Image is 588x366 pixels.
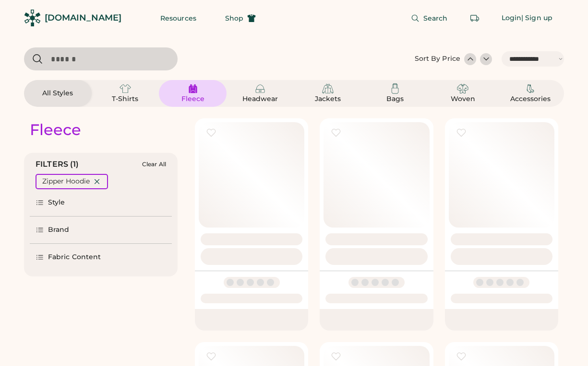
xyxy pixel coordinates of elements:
[36,159,79,170] div: FILTERS (1)
[457,83,468,94] img: Woven Icon
[45,12,121,24] div: [DOMAIN_NAME]
[525,83,536,94] img: Accessories Icon
[30,120,81,139] div: Fleece
[239,94,282,104] div: Headwear
[48,198,65,207] div: Style
[415,54,460,64] div: Sort By Price
[399,9,459,28] button: Search
[48,252,101,262] div: Fabric Content
[322,83,334,94] img: Jackets Icon
[502,13,522,23] div: Login
[42,177,90,186] div: Zipper Hoodie
[521,13,552,23] div: | Sign up
[48,225,70,235] div: Brand
[441,94,484,104] div: Woven
[36,89,79,98] div: All Styles
[254,83,266,94] img: Headwear Icon
[171,94,215,104] div: Fleece
[149,9,208,28] button: Resources
[509,94,552,104] div: Accessories
[120,83,131,94] img: T-Shirts Icon
[142,161,166,168] div: Clear All
[225,15,243,22] span: Shop
[465,9,484,28] button: Retrieve an order
[389,83,401,94] img: Bags Icon
[104,94,147,104] div: T-Shirts
[24,10,41,26] img: Rendered Logo - Screens
[423,15,448,22] span: Search
[187,83,199,94] img: Fleece Icon
[306,94,349,104] div: Jackets
[214,9,267,28] button: Shop
[373,94,417,104] div: Bags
